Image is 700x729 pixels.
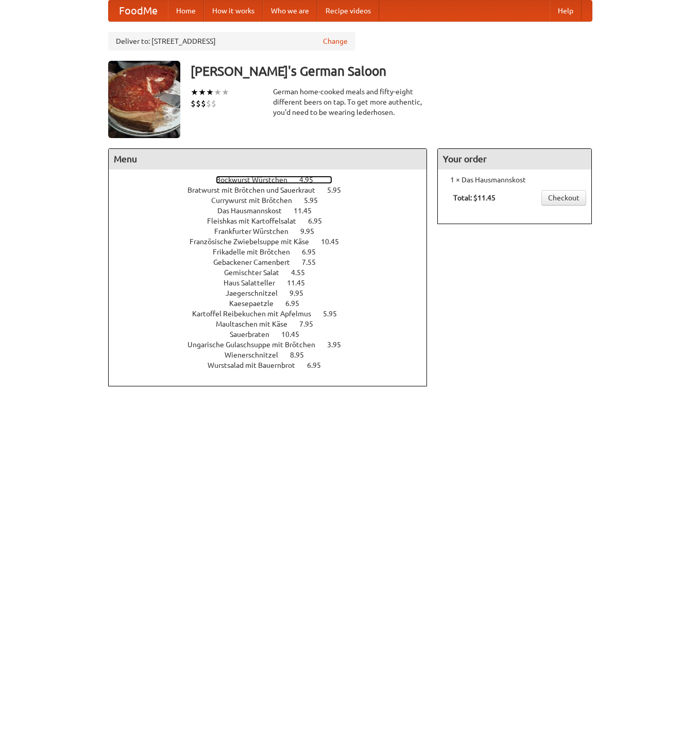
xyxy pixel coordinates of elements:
[108,32,355,50] div: Deliver to: [STREET_ADDRESS]
[206,98,211,109] li: $
[191,98,196,109] li: $
[213,248,335,256] a: Frikadelle mit Brötchen 6.95
[226,289,288,297] span: Jaegerschnitzel
[211,98,216,109] li: $
[187,341,360,349] a: Ungarische Gulaschsuppe mit Brötchen 3.95
[109,1,168,21] a: FoodMe
[216,320,298,328] span: Maultaschen mit Käse
[211,196,302,205] span: Currywurst mit Brötchen
[224,268,289,277] span: Gemischter Salat
[281,330,310,338] span: 10.45
[217,207,331,215] a: Das Hausmannskost 11.45
[287,279,315,287] span: 11.45
[294,207,322,215] span: 11.45
[198,87,206,98] li: ★
[285,299,310,308] span: 6.95
[327,186,351,194] span: 5.95
[191,87,198,98] li: ★
[208,361,340,369] a: Wurstsalad mit Bauernbrot 6.95
[299,320,323,328] span: 7.95
[323,310,347,318] span: 5.95
[327,341,351,349] span: 3.95
[225,351,288,359] span: Wienerschnitzel
[216,176,298,184] span: Bockwurst Würstchen
[214,87,221,98] li: ★
[108,61,180,138] img: angular.jpg
[192,310,356,318] a: Kartoffel Reibekuchen mit Apfelmus 5.95
[550,1,582,21] a: Help
[229,299,318,308] a: Kaesepaetzle 6.95
[206,87,214,98] li: ★
[273,87,428,117] div: German home-cooked meals and fifty-eight different beers on tap. To get more authentic, you'd nee...
[307,361,331,369] span: 6.95
[453,194,496,202] b: Total: $11.45
[196,98,201,109] li: $
[226,289,322,297] a: Jaegerschnitzel 9.95
[225,351,323,359] a: Wienerschnitzel 8.95
[187,186,360,194] a: Bratwurst mit Brötchen und Sauerkraut 5.95
[204,1,263,21] a: How it works
[302,258,326,266] span: 7.55
[190,238,319,246] span: Französische Zwiebelsuppe mit Käse
[443,175,586,185] li: 1 × Das Hausmannskost
[109,149,427,169] h4: Menu
[217,207,292,215] span: Das Hausmannskost
[192,310,321,318] span: Kartoffel Reibekuchen mit Apfelmus
[214,227,299,235] span: Frankfurter Würstchen
[187,186,326,194] span: Bratwurst mit Brötchen und Sauerkraut
[304,196,328,205] span: 5.95
[541,190,586,206] a: Checkout
[207,217,306,225] span: Fleishkas mit Kartoffelsalat
[438,149,591,169] h4: Your order
[289,289,314,297] span: 9.95
[207,217,341,225] a: Fleishkas mit Kartoffelsalat 6.95
[168,1,204,21] a: Home
[224,279,285,287] span: Haus Salatteller
[323,36,348,46] a: Change
[321,238,349,246] span: 10.45
[299,176,323,184] span: 4.95
[191,61,592,81] h3: [PERSON_NAME]'s German Saloon
[308,217,332,225] span: 6.95
[190,238,358,246] a: Französische Zwiebelsuppe mit Käse 10.45
[211,196,337,205] a: Currywurst mit Brötchen 5.95
[216,176,332,184] a: Bockwurst Würstchen 4.95
[290,351,314,359] span: 8.95
[291,268,315,277] span: 4.55
[221,87,229,98] li: ★
[224,279,324,287] a: Haus Salatteller 11.45
[187,341,326,349] span: Ungarische Gulaschsuppe mit Brötchen
[208,361,305,369] span: Wurstsalad mit Bauernbrot
[230,330,318,338] a: Sauerbraten 10.45
[300,227,325,235] span: 9.95
[213,258,300,266] span: Gebackener Camenbert
[213,258,335,266] a: Gebackener Camenbert 7.55
[224,268,324,277] a: Gemischter Salat 4.55
[229,299,284,308] span: Kaesepaetzle
[302,248,326,256] span: 6.95
[263,1,317,21] a: Who we are
[213,248,300,256] span: Frikadelle mit Brötchen
[317,1,379,21] a: Recipe videos
[214,227,333,235] a: Frankfurter Würstchen 9.95
[201,98,206,109] li: $
[216,320,332,328] a: Maultaschen mit Käse 7.95
[230,330,280,338] span: Sauerbraten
